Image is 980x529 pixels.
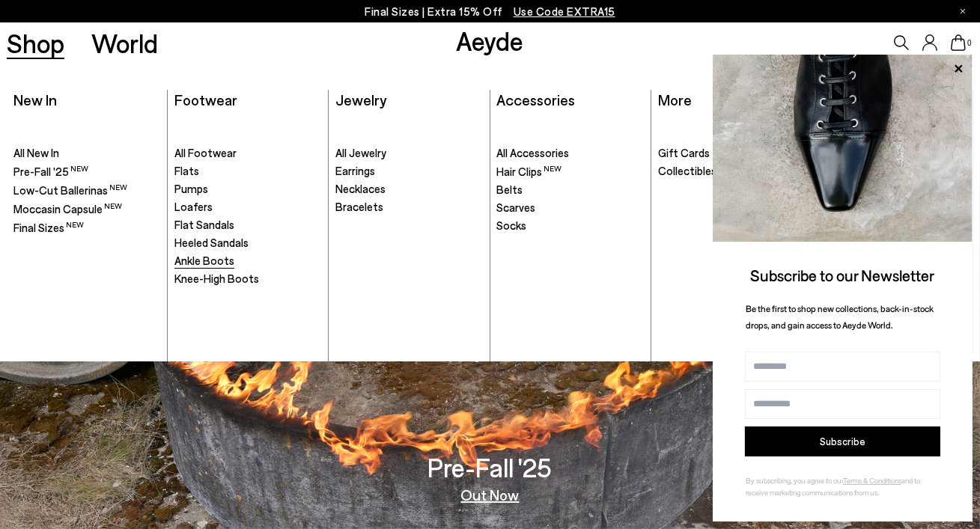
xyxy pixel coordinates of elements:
a: All Footwear [174,146,321,161]
span: Collectibles [658,164,716,177]
span: Necklaces [335,182,386,195]
a: Terms & Conditions [843,476,901,485]
span: Low-Cut Ballerinas [13,183,127,197]
a: All New In [13,146,160,161]
a: 0 [951,34,966,51]
a: Earrings [335,164,482,179]
a: Flat Sandals [174,218,321,233]
span: All Jewelry [335,146,386,159]
a: Pre-Fall '25 [13,164,160,180]
span: Knee-High Boots [174,272,259,285]
img: ca3f721fb6ff708a270709c41d776025.jpg [713,55,973,242]
span: Gift Cards [658,146,710,159]
span: Flats [174,164,199,177]
span: Moccasin Capsule [13,202,122,215]
a: Hair Clips [497,164,644,180]
a: More [658,91,692,108]
a: Final Sizes [13,220,160,236]
a: Shop [7,30,64,56]
span: Navigate to /collections/ss25-final-sizes [514,4,615,18]
a: Jewelry [335,91,386,108]
span: By subscribing, you agree to our [746,476,843,485]
span: Flat Sandals [174,218,234,231]
a: Ankle Boots [174,254,321,269]
span: Scarves [497,201,536,214]
span: Pumps [174,182,208,195]
a: All Accessories [497,146,644,161]
a: Low-Cut Ballerinas [13,183,160,198]
button: Subscribe [745,426,940,456]
a: Flats [174,164,321,179]
a: Gift Cards [658,146,806,161]
span: Ankle Boots [174,254,234,267]
a: World [91,30,158,56]
p: Final Sizes | Extra 15% Off [365,2,615,21]
a: Scarves [497,201,644,215]
a: All Jewelry [335,146,482,161]
span: All Accessories [497,146,570,159]
a: Bracelets [335,200,482,215]
span: Pre-Fall '25 [13,165,88,178]
span: Subscribe to our Newsletter [751,266,935,284]
span: All Footwear [174,146,237,159]
span: Belts [497,183,523,196]
a: Knee-High Boots [174,272,321,287]
a: Aeyde [456,25,523,56]
span: Loafers [174,200,213,213]
a: Footwear [174,91,237,108]
a: Socks [497,218,644,233]
span: Bracelets [335,200,383,213]
a: Moccasin Capsule [13,201,160,217]
a: Collectibles [658,164,806,179]
a: Belts [497,183,644,198]
a: Accessories [497,91,576,108]
a: Pumps [174,182,321,197]
a: New In [13,91,57,108]
span: Final Sizes [13,221,84,234]
span: 0 [966,39,973,47]
span: All New In [13,146,59,159]
span: Heeled Sandals [174,236,249,249]
a: Loafers [174,200,321,215]
span: Earrings [335,164,375,177]
span: Be the first to shop new collections, back-in-stock drops, and gain access to Aeyde World. [746,303,934,331]
a: Heeled Sandals [174,236,321,251]
span: Socks [497,218,527,232]
h3: Pre-Fall '25 [428,454,553,480]
a: Necklaces [335,182,482,197]
span: Hair Clips [497,165,562,178]
a: Out Now [461,487,520,502]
